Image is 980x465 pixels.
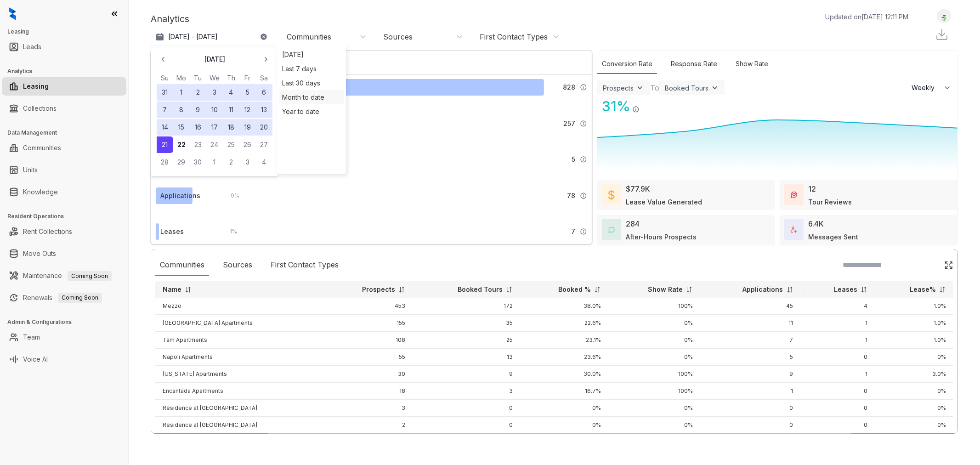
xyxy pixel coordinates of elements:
[938,11,951,21] img: UserAvatar
[608,315,700,332] td: 0%
[603,84,634,92] div: Prospects
[223,84,239,101] button: 4
[173,154,190,170] button: 29
[157,73,173,83] th: Sunday
[665,84,708,92] div: Booked Tours
[190,84,206,101] button: 2
[2,222,126,241] li: Rent Collections
[7,318,128,326] h3: Admin & Configurations
[480,32,548,42] div: First Contact Types
[861,286,867,293] img: sorting
[520,332,608,349] td: 23.1%
[223,154,239,170] button: 2
[23,99,57,118] a: Collections
[2,38,126,56] li: Leads
[157,102,173,118] button: 7
[279,90,344,104] div: Month to date
[558,285,591,294] p: Booked %
[173,136,190,153] button: 22
[413,417,520,434] td: 0
[700,349,800,366] td: 5
[239,154,256,170] button: 3
[185,286,192,293] img: sorting
[700,332,800,349] td: 7
[413,383,520,400] td: 3
[413,366,520,383] td: 9
[731,54,773,74] div: Show Rate
[700,417,800,434] td: 0
[648,285,683,294] p: Show Rate
[808,232,858,242] div: Messages Sent
[173,119,190,136] button: 15
[23,183,58,201] a: Knowledge
[323,332,413,349] td: 108
[520,366,608,383] td: 30.0%
[875,417,953,434] td: 0%
[572,154,575,164] span: 5
[506,286,513,293] img: sorting
[686,286,693,293] img: sorting
[563,82,575,92] span: 828
[413,434,520,451] td: 0
[700,434,800,451] td: 0
[23,38,41,56] a: Leads
[256,102,272,118] button: 13
[155,366,323,383] td: [US_STATE] Apartments
[157,154,173,170] button: 28
[279,62,344,76] div: Last 7 days
[155,332,323,349] td: Tam Apartments
[23,244,56,263] a: Move Outs
[23,139,61,157] a: Communities
[875,366,953,383] td: 3.0%
[23,222,72,241] a: Rent Collections
[279,104,344,119] div: Year to date
[520,349,608,366] td: 23.6%
[597,54,657,74] div: Conversion Rate
[223,119,239,136] button: 18
[520,315,608,332] td: 22.6%
[808,218,824,229] div: 6.4K
[155,255,209,276] div: Communities
[801,332,875,349] td: 1
[910,285,936,294] p: Lease%
[9,7,16,20] img: logo
[608,366,700,383] td: 100%
[413,400,520,417] td: 0
[279,47,344,62] div: [DATE]
[151,12,189,26] p: Analytics
[801,434,875,451] td: 0
[383,32,413,42] div: Sources
[58,293,102,303] span: Coming Soon
[323,383,413,400] td: 18
[23,289,102,307] a: RenewalsComing Soon
[2,161,126,179] li: Units
[239,73,256,83] th: Friday
[256,73,272,83] th: Saturday
[875,315,953,332] td: 1.0%
[23,350,48,369] a: Voice AI
[2,77,126,96] li: Leasing
[157,84,173,101] button: 31
[222,191,240,201] div: 9 %
[155,417,323,434] td: Residence at [GEOGRAPHIC_DATA]
[608,298,700,315] td: 100%
[155,315,323,332] td: [GEOGRAPHIC_DATA] Apartments
[626,183,650,194] div: $77.9K
[875,434,953,451] td: 0%
[413,315,520,332] td: 35
[520,400,608,417] td: 0%
[323,366,413,383] td: 30
[173,84,190,101] button: 1
[266,255,343,276] div: First Contact Types
[7,129,128,137] h3: Data Management
[256,154,272,170] button: 4
[2,244,126,263] li: Move Outs
[608,349,700,366] td: 0%
[155,349,323,366] td: Napoli Apartments
[239,136,256,153] button: 26
[580,228,587,235] img: Info
[151,28,275,45] button: [DATE] - [DATE]
[608,383,700,400] td: 100%
[791,227,797,233] img: TotalFum
[594,286,601,293] img: sorting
